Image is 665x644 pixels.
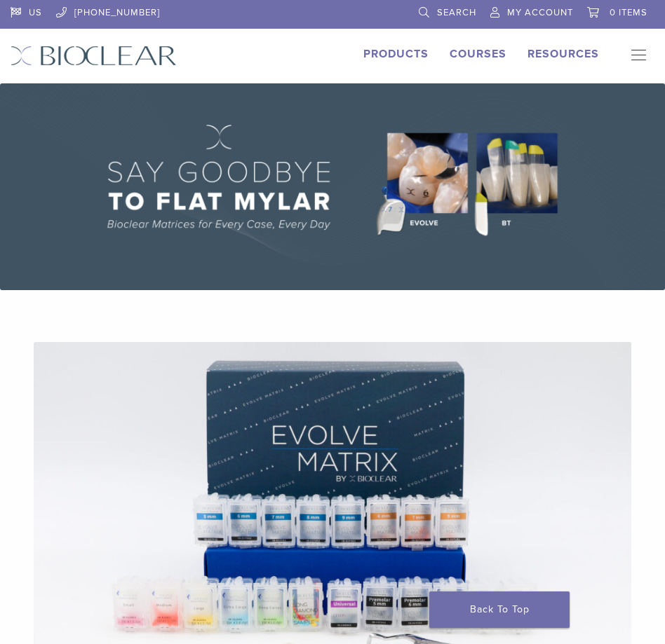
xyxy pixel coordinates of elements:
a: Courses [450,47,506,61]
span: Search [437,7,476,18]
a: Back To Top [429,591,570,628]
a: Resources [528,47,599,61]
nav: Primary Navigation [620,46,654,67]
span: My Account [507,7,573,18]
span: 0 items [610,7,647,18]
a: Products [363,47,429,61]
img: Bioclear [11,46,177,66]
